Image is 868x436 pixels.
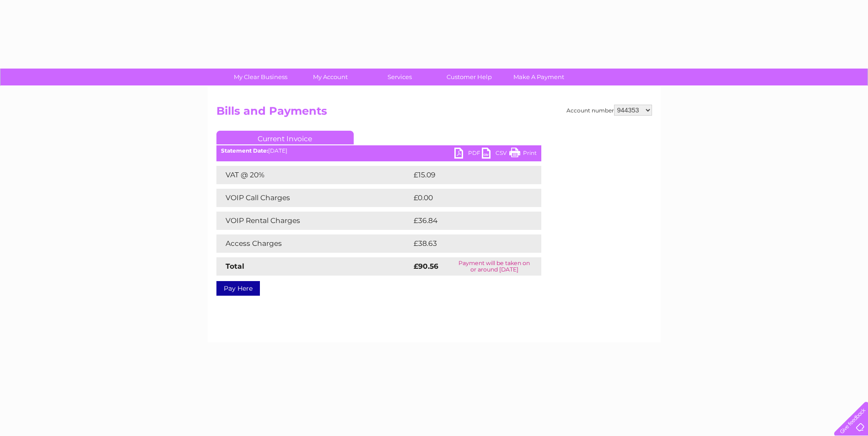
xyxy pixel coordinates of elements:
a: PDF [454,148,482,161]
a: Current Invoice [216,131,354,144]
b: Statement Date: [221,147,268,154]
td: Access Charges [216,234,411,253]
td: £15.09 [411,166,522,184]
a: Print [509,148,537,161]
a: Customer Help [431,69,507,85]
strong: Total [226,262,244,271]
a: Services [362,69,437,85]
td: Payment will be taken on or around [DATE] [447,257,541,276]
td: £38.63 [411,234,523,253]
td: £0.00 [411,189,520,207]
div: Account number [566,105,652,116]
h2: Bills and Payments [216,105,652,122]
div: [DATE] [216,148,541,154]
td: VOIP Call Charges [216,189,411,207]
strong: £90.56 [414,262,438,271]
td: £36.84 [411,212,523,230]
td: VAT @ 20% [216,166,411,184]
a: My Account [292,69,368,85]
td: VOIP Rental Charges [216,212,411,230]
a: Make A Payment [501,69,577,85]
a: CSV [482,148,509,161]
a: My Clear Business [223,69,298,85]
a: Pay Here [216,281,260,296]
